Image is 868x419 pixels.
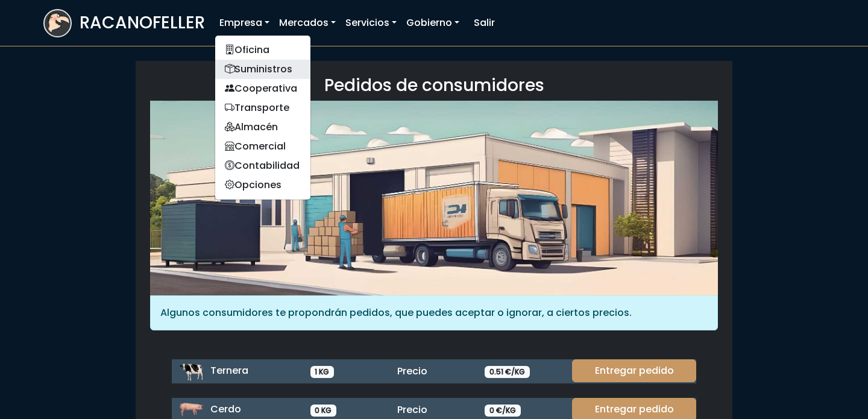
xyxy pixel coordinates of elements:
[390,364,477,379] div: Precio
[469,11,500,35] a: Salir
[215,137,310,156] a: Comercial
[215,11,274,35] a: Empresa
[179,359,203,383] img: ternera.png
[572,359,696,382] a: Entregar pedido
[215,40,310,60] a: Oficina
[150,75,718,96] h3: Pedidos de consumidores
[215,175,310,195] a: Opciones
[150,295,718,330] div: Algunos consumidores te propondrán pedidos, que puedes aceptar o ignorar, a ciertos precios.
[274,11,341,35] a: Mercados
[390,403,477,417] div: Precio
[310,366,335,378] span: 1 KG
[45,10,71,33] img: logoracarojo.png
[215,98,310,118] a: Transporte
[80,13,205,33] h3: RACANOFELLER
[215,79,310,98] a: Cooperativa
[485,405,521,417] span: 0 €/KG
[310,405,337,417] span: 0 KG
[341,11,401,35] a: Servicios
[43,6,205,40] a: RACANOFELLER
[210,364,248,377] span: Ternera
[215,156,310,175] a: Contabilidad
[485,366,530,378] span: 0.51 €/KG
[210,402,241,416] span: Cerdo
[215,118,310,137] a: Almacén
[215,60,310,79] a: Suministros
[401,11,464,35] a: Gobierno
[150,101,718,295] img: orders.jpg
